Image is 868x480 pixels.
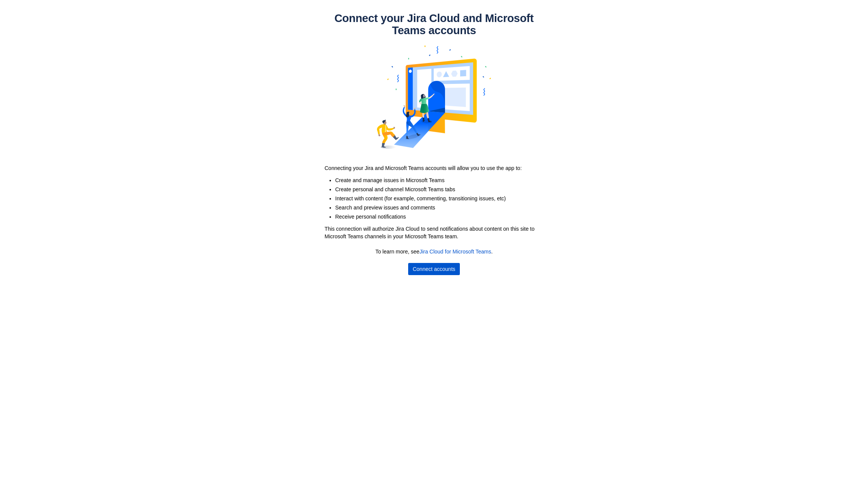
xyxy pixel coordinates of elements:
li: Receive personal notifications [335,213,548,220]
h1: Connect your Jira Cloud and Microsoft Teams accounts [320,12,548,36]
img: account-mapping.svg [377,36,491,158]
li: Create and manage issues in Microsoft Teams [335,176,548,184]
p: To learn more, see . [328,248,540,255]
p: This connection will authorize Jira Cloud to send notifications about content on this site to Mic... [325,225,543,240]
li: Interact with content (for example, commenting, transitioning issues, etc) [335,195,548,202]
li: Create personal and channel Microsoft Teams tabs [335,186,548,193]
p: Connecting your Jira and Microsoft Teams accounts will allow you to use the app to: [325,164,543,172]
li: Search and preview issues and comments [335,204,548,211]
span: Connect accounts [413,263,455,275]
button: Connect accounts [408,263,460,275]
a: Jira Cloud for Microsoft Teams [420,249,491,255]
